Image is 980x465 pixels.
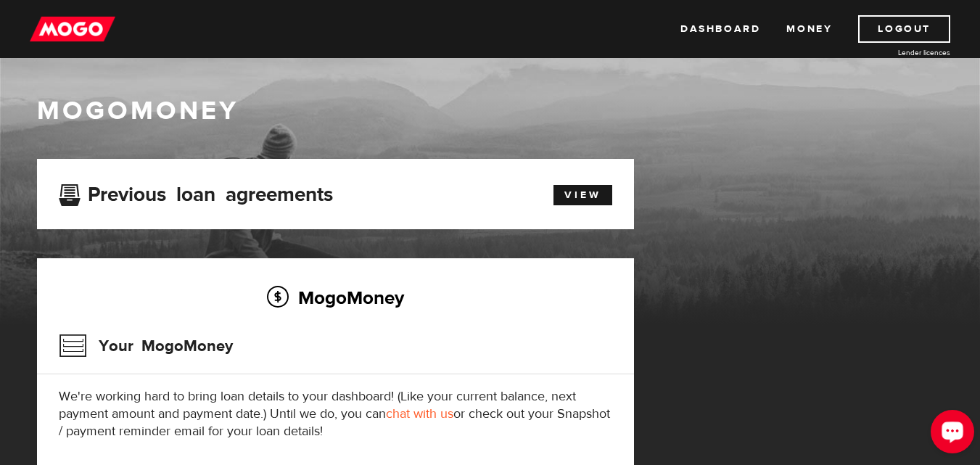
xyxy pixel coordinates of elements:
[37,96,944,126] h1: MogoMoney
[59,282,612,313] h2: MogoMoney
[59,388,612,440] p: We're working hard to bring loan details to your dashboard! (Like your current balance, next paym...
[919,404,980,465] iframe: LiveChat chat widget
[786,15,832,43] a: Money
[386,406,453,422] a: chat with us
[30,15,115,43] img: mogo_logo-11ee424be714fa7cbb0f0f49df9e16ec.png
[59,183,333,202] h3: Previous loan agreements
[841,47,950,58] a: Lender licences
[680,15,760,43] a: Dashboard
[553,185,612,205] a: View
[59,327,233,365] h3: Your MogoMoney
[858,15,950,43] a: Logout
